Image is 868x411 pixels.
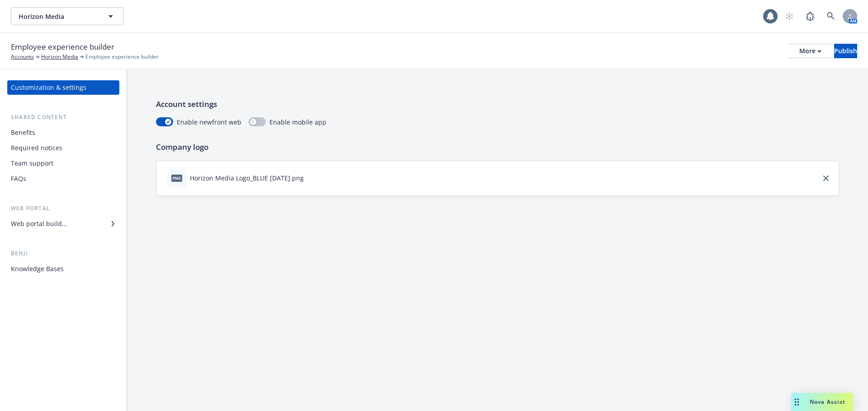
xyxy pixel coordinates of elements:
span: Nova Assist [810,398,845,406]
div: Knowledge Bases [11,262,64,276]
div: Benji [7,249,119,258]
div: Team support [11,156,53,171]
p: Company logo [156,141,839,153]
a: Accounts [11,53,34,61]
div: Shared content [7,113,119,122]
span: Enable newfront web [177,117,241,127]
a: Knowledge Bases [7,262,119,276]
a: Horizon Media [41,53,78,61]
a: Report a Bug [801,7,819,25]
a: Start snowing [780,7,798,25]
div: Publish [834,44,857,58]
a: FAQs [7,171,119,186]
a: Required notices [7,141,119,155]
div: Horizon Media Logo_BLUE [DATE].png [190,173,304,183]
a: Team support [7,156,119,171]
div: Web portal builder [11,217,67,231]
a: close [821,173,831,184]
a: Benefits [7,125,119,140]
a: Customization & settings [7,80,119,95]
span: Horizon Media [19,12,97,21]
a: Web portal builder [7,217,119,231]
button: More [788,44,832,58]
button: Publish [834,44,857,58]
button: Horizon Media [11,7,124,25]
div: Drag to move [791,393,802,411]
button: download file [307,173,315,183]
div: Web portal [7,204,119,213]
button: Nova Assist [791,393,853,411]
span: Employee experience builder [11,41,114,53]
div: Benefits [11,125,35,140]
div: Customization & settings [11,80,86,95]
div: Required notices [11,141,62,155]
p: Account settings [156,98,839,110]
div: FAQs [11,171,26,186]
span: png [171,175,182,181]
div: More [799,44,821,58]
span: Employee experience builder [85,53,159,61]
span: Enable mobile app [269,117,326,127]
a: Search [822,7,840,25]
